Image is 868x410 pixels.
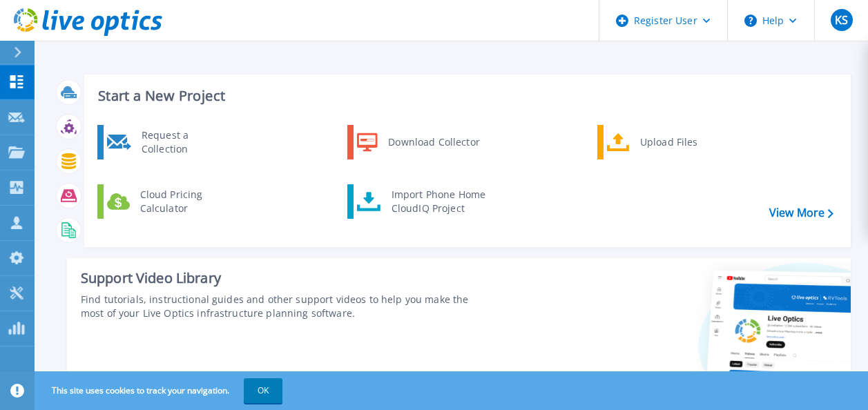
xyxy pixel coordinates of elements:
a: Request a Collection [97,125,239,159]
span: KS [835,14,848,26]
div: Find tutorials, instructional guides and other support videos to help you make the most of your L... [81,293,488,320]
a: Upload Files [597,125,739,159]
button: OK [244,378,282,403]
a: Download Collector [347,125,489,159]
div: Cloud Pricing Calculator [133,188,235,215]
div: Import Phone Home CloudIQ Project [385,188,492,215]
a: View More [769,206,833,219]
a: Cloud Pricing Calculator [97,184,239,219]
div: Support Video Library [81,269,488,287]
div: Download Collector [381,128,485,156]
h3: Start a New Project [98,88,833,104]
div: Request a Collection [135,128,235,156]
span: This site uses cookies to track your navigation. [38,378,282,403]
div: Upload Files [633,128,735,156]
